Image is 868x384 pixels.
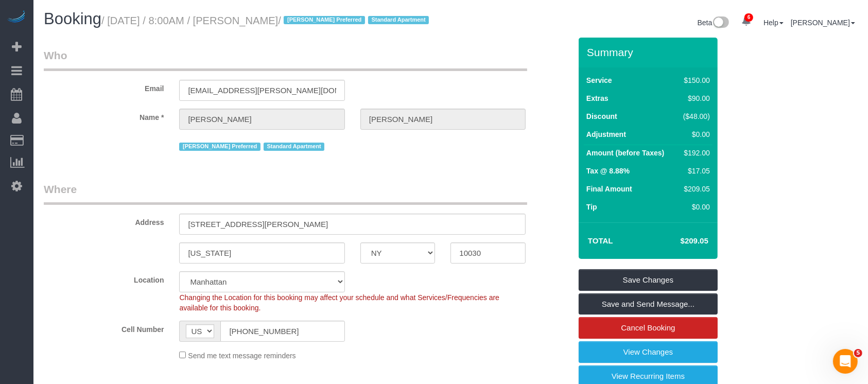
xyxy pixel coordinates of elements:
span: / [278,15,432,26]
label: Amount (before Taxes) [586,148,664,158]
iframe: Intercom live chat [833,349,858,374]
a: 6 [736,10,756,33]
img: New interface [712,16,729,30]
input: Last Name [360,109,526,130]
a: Save and Send Message... [579,293,718,315]
label: Email [36,80,171,94]
label: Discount [586,111,617,121]
legend: Who [44,48,527,71]
a: Beta [698,19,730,27]
div: $90.00 [679,93,710,103]
legend: Where [44,182,527,205]
small: / [DATE] / 8:00AM / [PERSON_NAME] [101,15,432,26]
span: Standard Apartment [264,143,325,151]
label: Name * [36,109,171,123]
h3: Summary [587,46,713,58]
label: Cell Number [36,321,171,335]
input: Email [179,80,344,101]
span: 5 [854,349,862,357]
div: $150.00 [679,75,710,85]
input: City [179,242,344,264]
a: Cancel Booking [579,317,718,339]
div: $192.00 [679,148,710,158]
span: 6 [744,13,753,22]
label: Address [36,214,171,228]
img: Automaid Logo [6,10,27,25]
span: Changing the Location for this booking may affect your schedule and what Services/Frequencies are... [179,293,499,312]
div: $0.00 [679,202,710,212]
a: Save Changes [579,269,718,291]
input: First Name [179,109,344,130]
div: $0.00 [679,129,710,139]
label: Extras [586,93,609,103]
div: $209.05 [679,184,710,194]
span: Standard Apartment [368,16,429,24]
label: Final Amount [586,184,632,194]
div: $17.05 [679,166,710,176]
label: Tip [586,202,597,212]
strong: Total [588,236,613,245]
label: Adjustment [586,129,626,139]
label: Service [586,75,612,85]
label: Tax @ 8.88% [586,166,630,176]
span: Booking [44,10,101,28]
span: Send me text message reminders [188,352,296,360]
span: [PERSON_NAME] Preferred [284,16,364,24]
h4: $209.05 [650,237,708,246]
a: Help [763,19,784,27]
input: Zip Code [450,242,526,264]
a: View Changes [579,341,718,363]
a: [PERSON_NAME] [791,19,855,27]
input: Cell Number [220,321,344,342]
div: ($48.00) [679,111,710,121]
label: Location [36,271,171,285]
span: [PERSON_NAME] Preferred [179,143,260,151]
